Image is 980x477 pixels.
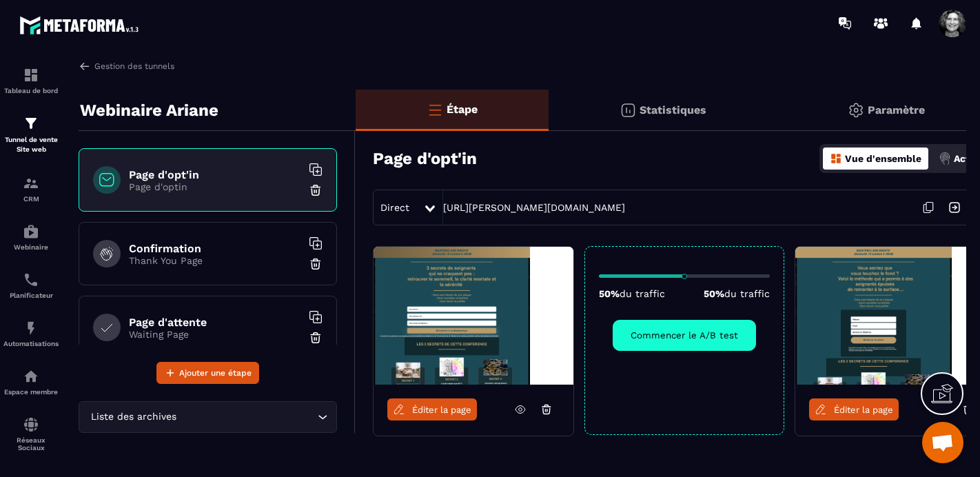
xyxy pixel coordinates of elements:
img: setting-gr.5f69749f.svg [848,102,864,119]
p: 50% [704,288,770,299]
img: arrow-next.bcc2205e.svg [941,194,968,221]
p: Étape [447,103,478,116]
img: automations [23,320,39,336]
p: Automatisations [3,340,59,347]
img: bars-o.4a397970.svg [427,101,443,118]
img: automations [23,368,39,385]
a: automationsautomationsEspace membre [3,358,59,406]
img: logo [19,12,143,38]
a: formationformationTableau de bord [3,57,59,105]
img: scheduler [23,272,39,288]
div: Search for option [79,401,337,433]
button: Commencer le A/B test [613,320,756,351]
a: automationsautomationsWebinaire [3,213,59,261]
p: 50% [599,288,665,299]
a: schedulerschedulerPlanificateur [3,261,59,309]
button: Ajouter une étape [156,362,259,384]
img: trash [309,257,323,271]
p: Réseaux Sociaux [3,436,59,451]
h6: Page d'attente [129,316,301,329]
span: du traffic [724,288,770,299]
img: arrow [79,60,91,72]
p: Vue d'ensemble [845,153,921,164]
a: Éditer la page [809,398,899,420]
img: stats.20deebd0.svg [620,102,636,119]
p: Planificateur [3,292,59,299]
span: Ajouter une étape [179,366,252,380]
img: actions.d6e523a2.png [939,152,951,165]
a: Gestion des tunnels [79,60,174,72]
img: trash [309,183,323,197]
a: social-networksocial-networkRéseaux Sociaux [3,406,59,462]
p: Paramètre [868,103,925,116]
p: Tableau de bord [3,87,59,94]
img: trash [309,331,323,345]
p: Waiting Page [129,329,301,340]
img: formation [23,175,39,192]
div: Ouvrir le chat [922,422,963,463]
input: Search for option [179,409,314,425]
p: CRM [3,195,59,203]
a: formationformationCRM [3,165,59,213]
p: Webinaire Ariane [80,97,218,124]
span: du traffic [620,288,665,299]
h6: Page d'opt'in [129,168,301,181]
h6: Confirmation [129,242,301,255]
a: automationsautomationsAutomatisations [3,309,59,358]
h3: Page d'opt'in [373,149,477,168]
span: Éditer la page [834,405,893,415]
a: formationformationTunnel de vente Site web [3,105,59,165]
p: Tunnel de vente Site web [3,135,59,154]
p: Thank You Page [129,255,301,266]
a: Éditer la page [387,398,477,420]
img: dashboard-orange.40269519.svg [830,152,842,165]
span: Liste des archives [88,409,179,425]
a: [URL][PERSON_NAME][DOMAIN_NAME] [443,202,625,213]
img: social-network [23,416,39,433]
img: automations [23,223,39,240]
img: formation [23,67,39,83]
span: Direct [380,202,409,213]
p: Espace membre [3,388,59,396]
p: Webinaire [3,243,59,251]
p: Statistiques [640,103,706,116]
p: Page d'optin [129,181,301,192]
span: Éditer la page [412,405,471,415]
img: image [374,247,573,385]
img: formation [23,115,39,132]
